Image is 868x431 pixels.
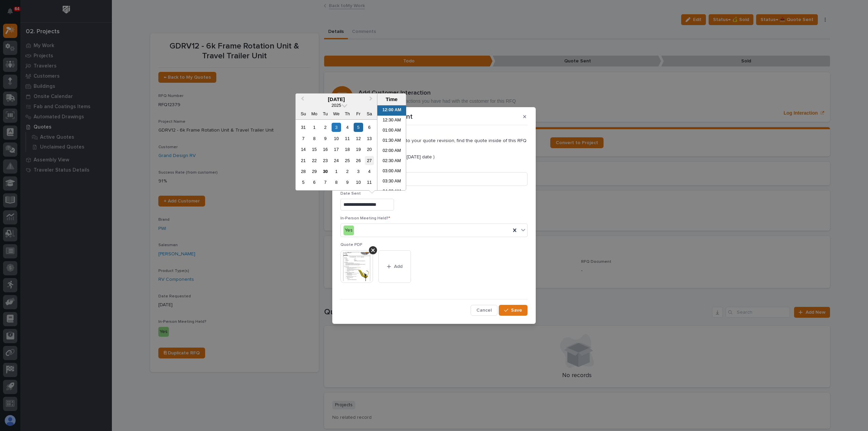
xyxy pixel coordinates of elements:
div: Choose Monday, September 29th, 2025 [310,167,319,176]
div: Choose Friday, September 12th, 2025 [354,134,363,143]
button: Next Month [366,94,377,105]
span: 2025 [332,103,341,108]
span: Add [394,263,402,270]
div: Choose Friday, September 19th, 2025 [354,145,363,154]
div: Choose Sunday, August 31st, 2025 [299,123,308,132]
div: Choose Thursday, September 4th, 2025 [343,123,352,132]
li: 02:00 AM [377,146,406,156]
div: Mo [310,109,319,118]
div: Choose Monday, September 8th, 2025 [310,134,319,143]
div: Choose Tuesday, September 23rd, 2025 [321,156,330,165]
div: Choose Wednesday, September 24th, 2025 [332,156,341,165]
li: 03:00 AM [377,166,406,177]
li: 12:00 AM [377,105,406,116]
div: Choose Tuesday, September 30th, 2025 [321,167,330,176]
div: Tu [321,109,330,118]
div: Choose Tuesday, September 9th, 2025 [321,134,330,143]
div: Choose Tuesday, October 7th, 2025 [321,178,330,187]
span: In-Person Meeting Held? [340,216,390,220]
div: Choose Thursday, September 25th, 2025 [343,156,352,165]
div: Sa [365,109,374,118]
div: Choose Monday, October 6th, 2025 [310,178,319,187]
button: Add [378,250,411,283]
div: Choose Saturday, October 11th, 2025 [365,178,374,187]
div: Yes [343,226,354,235]
div: Choose Saturday, September 27th, 2025 [365,156,374,165]
div: Choose Wednesday, October 8th, 2025 [332,178,341,187]
div: month 2025-09 [298,122,375,188]
div: Choose Tuesday, September 2nd, 2025 [321,123,330,132]
button: Cancel [471,305,497,316]
div: Choose Monday, September 22nd, 2025 [310,156,319,165]
p: ( Tip: Leave date blank to use [DATE] date ) [340,154,528,160]
div: Choose Sunday, September 14th, 2025 [299,145,308,154]
div: Choose Saturday, September 13th, 2025 [365,134,374,143]
div: Choose Thursday, September 11th, 2025 [343,134,352,143]
div: Time [379,96,404,102]
span: Save [511,307,522,313]
li: 04:00 AM [377,187,406,197]
li: 01:00 AM [377,126,406,136]
li: 01:30 AM [377,136,406,146]
div: Choose Saturday, September 6th, 2025 [365,123,374,132]
div: Th [343,109,352,118]
div: Choose Sunday, October 5th, 2025 [299,178,308,187]
div: Choose Wednesday, October 1st, 2025 [332,167,341,176]
li: 02:30 AM [377,156,406,166]
div: Su [299,109,308,118]
div: Choose Saturday, September 20th, 2025 [365,145,374,154]
div: We [332,109,341,118]
div: Choose Friday, October 10th, 2025 [354,178,363,187]
div: [DATE] [296,96,377,102]
span: Quote PDF [340,243,362,247]
div: Choose Wednesday, September 3rd, 2025 [332,123,341,132]
div: Choose Friday, September 5th, 2025 [354,123,363,132]
button: Previous Month [296,94,307,105]
div: Choose Thursday, October 2nd, 2025 [343,167,352,176]
span: Cancel [476,307,492,313]
div: Choose Wednesday, September 17th, 2025 [332,145,341,154]
div: Choose Saturday, October 4th, 2025 [365,167,374,176]
div: Choose Wednesday, September 10th, 2025 [332,134,341,143]
div: Choose Sunday, September 21st, 2025 [299,156,308,165]
li: 03:30 AM [377,177,406,187]
div: Choose Tuesday, September 16th, 2025 [321,145,330,154]
li: 12:30 AM [377,116,406,126]
div: Choose Thursday, October 9th, 2025 [343,178,352,187]
div: Fr [354,109,363,118]
div: Choose Monday, September 1st, 2025 [310,123,319,132]
button: Save [499,305,528,316]
div: Choose Sunday, September 28th, 2025 [299,167,308,176]
div: Choose Sunday, September 7th, 2025 [299,134,308,143]
div: Choose Monday, September 15th, 2025 [310,145,319,154]
div: Choose Thursday, September 18th, 2025 [343,145,352,154]
div: Choose Friday, September 26th, 2025 [354,156,363,165]
div: Choose Friday, October 3rd, 2025 [354,167,363,176]
p: If you wish to add more detail to your quote revision, find the quote inside of this RFQ record. [340,138,528,150]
